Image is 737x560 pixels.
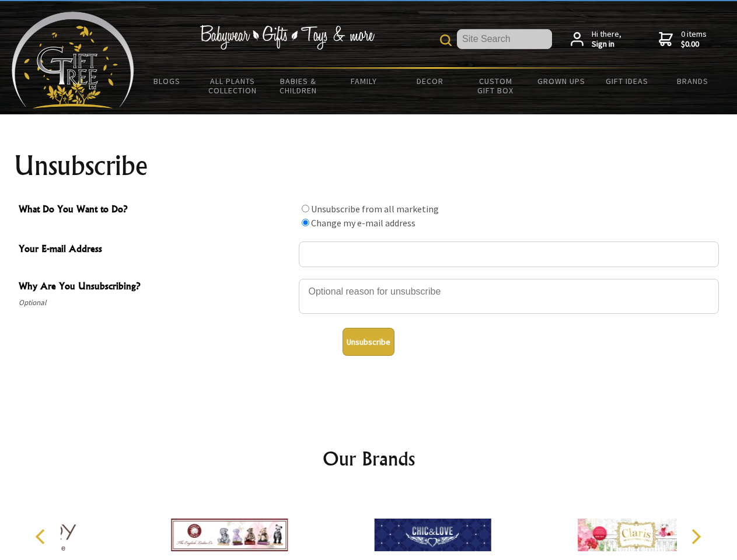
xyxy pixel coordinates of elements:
[302,219,309,226] input: What Do You Want to Do?
[659,29,707,50] a: 0 items$0.00
[331,69,397,93] a: Family
[19,296,293,310] span: Optional
[397,69,463,93] a: Decor
[440,34,452,46] img: product search
[29,524,55,549] button: Previous
[200,69,266,103] a: All Plants Collection
[299,279,719,314] textarea: Why Are You Unsubscribing?
[19,242,293,258] span: Your E-mail Address
[343,328,394,356] button: Unsubscribe
[311,217,415,229] label: Change my e-mail address
[571,29,621,50] a: Hi there,Sign in
[14,152,724,180] h1: Unsubscribe
[12,12,134,108] img: Babyware - Gifts - Toys and more...
[681,39,707,50] strong: $0.00
[463,69,529,103] a: Custom Gift Box
[299,242,719,267] input: Your E-mail Address
[683,524,708,549] button: Next
[302,205,309,212] input: What Do You Want to Do?
[592,29,621,50] span: Hi there,
[457,29,552,49] input: Site Search
[681,29,707,50] span: 0 items
[19,202,293,219] span: What Do You Want to Do?
[266,69,331,103] a: Babies & Children
[592,39,621,50] strong: Sign in
[19,279,293,296] span: Why Are You Unsubscribing?
[23,444,714,473] h2: Our Brands
[311,203,439,215] label: Unsubscribe from all marketing
[594,69,660,93] a: Gift Ideas
[200,25,375,50] img: Babywear - Gifts - Toys & more
[134,69,200,93] a: BLOGS
[528,69,594,93] a: Grown Ups
[660,69,726,93] a: Brands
